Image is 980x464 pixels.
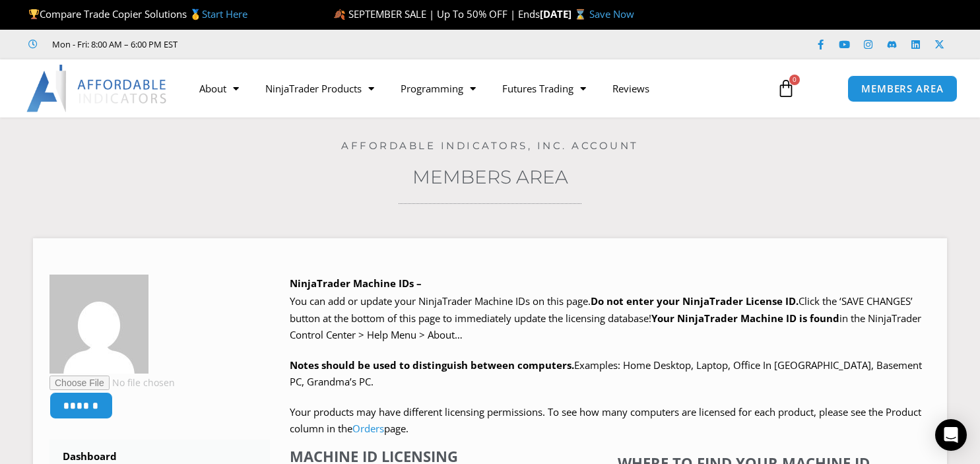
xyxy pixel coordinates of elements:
[49,275,148,374] img: 5893e8649c66a6d06974c2483633591c90a7e6c1a224dedd3fd72bf975f6a81f
[202,7,247,20] a: Start Here
[252,73,387,104] a: NinjaTrader Products
[935,419,967,451] div: Open Intercom Messenger
[29,9,39,19] img: 🏆
[591,294,799,308] b: Do not enter your NinjaTrader License ID.
[599,73,663,104] a: Reviews
[186,73,764,104] nav: Menu
[352,422,384,435] a: Orders
[290,358,922,389] span: Examples: Home Desktop, Laptop, Office In [GEOGRAPHIC_DATA], Basement PC, Grandma’s PC.
[651,312,839,325] strong: Your NinjaTrader Machine ID is found
[290,358,574,372] strong: Notes should be used to distinguish between computers.
[333,7,540,20] span: 🍂 SEPTEMBER SALE | Up To 50% OFF | Ends
[186,73,252,104] a: About
[789,75,800,85] span: 0
[290,294,591,308] span: You can add or update your NinjaTrader Machine IDs on this page.
[540,7,589,20] strong: [DATE] ⌛
[861,84,944,94] span: MEMBERS AREA
[49,36,178,52] span: Mon - Fri: 8:00 AM – 6:00 PM EST
[290,277,422,290] b: NinjaTrader Machine IDs –
[196,38,394,51] iframe: Customer reviews powered by Trustpilot
[341,139,639,152] a: Affordable Indicators, Inc. Account
[589,7,634,20] a: Save Now
[28,7,247,20] span: Compare Trade Copier Solutions 🥇
[290,294,921,341] span: Click the ‘SAVE CHANGES’ button at the bottom of this page to immediately update the licensing da...
[757,69,815,108] a: 0
[387,73,489,104] a: Programming
[489,73,599,104] a: Futures Trading
[847,75,958,102] a: MEMBERS AREA
[412,166,568,188] a: Members Area
[26,65,168,112] img: LogoAI | Affordable Indicators – NinjaTrader
[290,405,921,436] span: Your products may have different licensing permissions. To see how many computers are licensed fo...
